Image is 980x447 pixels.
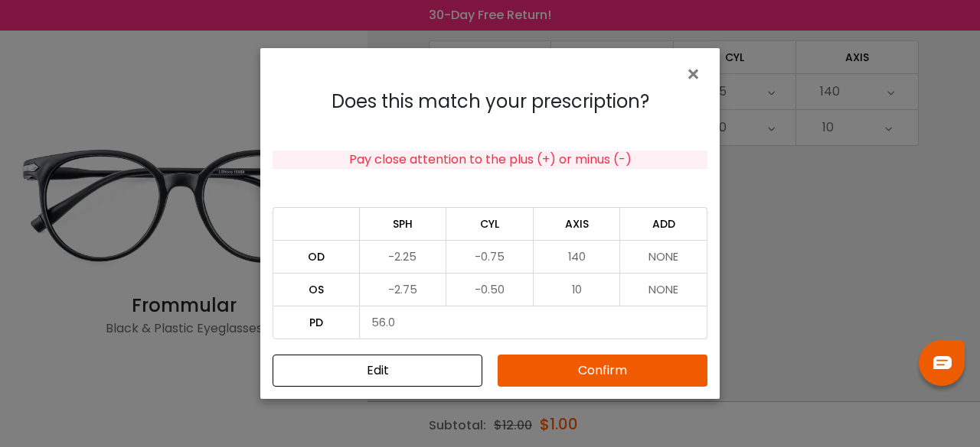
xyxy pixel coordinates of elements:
img: chat [933,356,952,369]
div: Pay close attention to the plus (+) or minus (-) [273,151,707,169]
td: 56.0 [360,306,707,339]
h4: Does this match your prescription? [273,91,707,113]
td: NONE [620,240,707,273]
td: -2.25 [360,240,447,273]
button: Close [273,355,482,387]
button: Close [685,60,707,86]
td: -2.75 [360,273,447,306]
td: NONE [620,273,707,306]
td: -0.75 [446,240,534,273]
td: ADD [620,207,707,240]
button: Confirm [498,355,707,387]
span: × [685,58,707,91]
td: -0.50 [446,273,534,306]
td: SPH [360,207,447,240]
td: AXIS [534,207,621,240]
td: 140 [534,240,621,273]
td: 10 [534,273,621,306]
td: CYL [446,207,534,240]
